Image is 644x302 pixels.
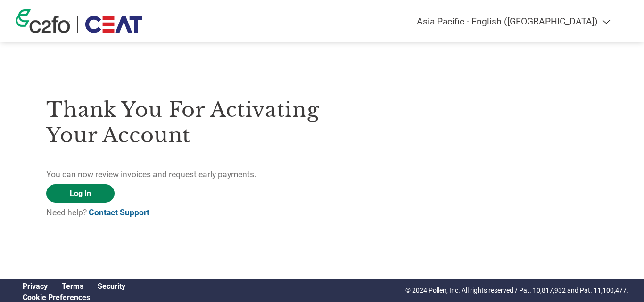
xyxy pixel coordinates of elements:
div: Open Cookie Preferences Modal [16,293,132,302]
a: Terms [62,282,83,291]
a: Log In [46,184,115,203]
a: Security [98,282,125,291]
img: c2fo logo [16,9,70,33]
a: Privacy [23,282,48,291]
p: © 2024 Pollen, Inc. All rights reserved / Pat. 10,817,932 and Pat. 11,100,477. [405,286,628,295]
p: You can now review invoices and request early payments. [46,168,322,180]
h3: Thank you for activating your account [46,97,322,148]
img: Ceat [85,16,142,33]
a: Contact Support [89,208,149,217]
a: Cookie Preferences, opens a dedicated popup modal window [23,293,90,302]
p: Need help? [46,206,322,219]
